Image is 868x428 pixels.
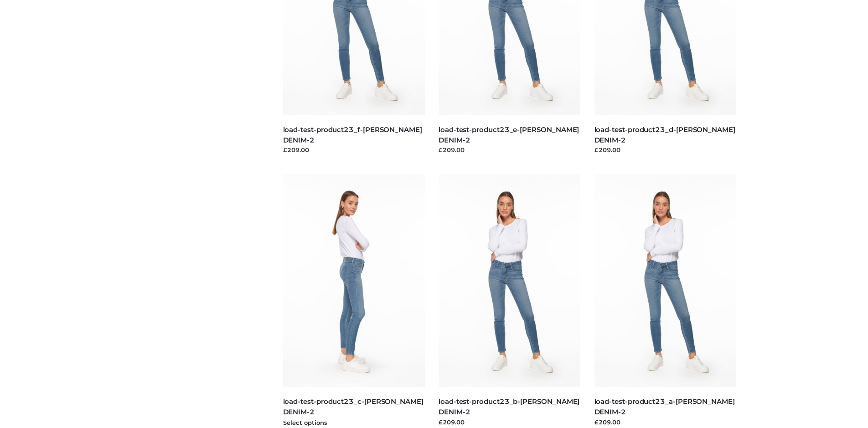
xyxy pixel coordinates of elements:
div: £209.00 [594,145,737,154]
div: £209.00 [439,418,581,427]
a: load-test-product23_d-[PERSON_NAME] DENIM-2 [594,125,735,144]
a: load-test-product23_e-[PERSON_NAME] DENIM-2 [439,125,579,144]
a: load-test-product23_a-[PERSON_NAME] DENIM-2 [594,397,735,416]
a: load-test-product23_c-[PERSON_NAME] DENIM-2 [283,397,424,416]
div: £209.00 [594,418,737,427]
a: load-test-product23_f-[PERSON_NAME] DENIM-2 [283,125,422,144]
a: Select options [283,419,327,426]
div: £209.00 [283,145,425,154]
div: £209.00 [439,145,581,154]
a: load-test-product23_b-[PERSON_NAME] DENIM-2 [439,397,579,416]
